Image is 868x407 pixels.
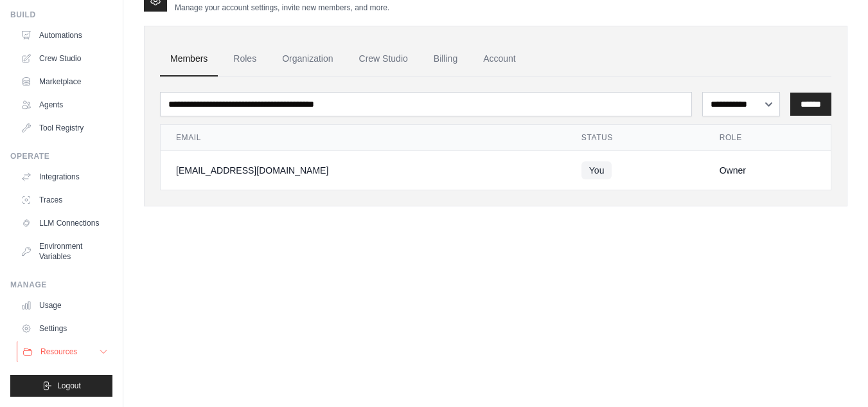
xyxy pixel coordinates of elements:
[15,318,112,339] a: Settings
[175,3,389,13] p: Manage your account settings, invite new members, and more.
[15,118,112,138] a: Tool Registry
[566,125,704,151] th: Status
[15,213,112,233] a: LLM Connections
[223,42,267,77] a: Roles
[15,48,112,69] a: Crew Studio
[15,190,112,210] a: Traces
[10,280,112,290] div: Manage
[176,164,551,177] div: [EMAIL_ADDRESS][DOMAIN_NAME]
[40,347,77,357] span: Resources
[15,95,112,115] a: Agents
[704,125,831,151] th: Role
[349,42,418,77] a: Crew Studio
[720,164,815,177] div: Owner
[17,341,114,362] button: Resources
[160,42,218,77] a: Members
[10,10,112,20] div: Build
[57,381,81,391] span: Logout
[10,375,112,397] button: Logout
[15,236,112,267] a: Environment Variables
[15,167,112,187] a: Integrations
[423,42,468,77] a: Billing
[161,125,566,151] th: Email
[15,295,112,316] a: Usage
[473,42,526,77] a: Account
[15,25,112,46] a: Automations
[581,161,612,179] span: You
[15,71,112,92] a: Marketplace
[272,42,343,77] a: Organization
[10,151,112,161] div: Operate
